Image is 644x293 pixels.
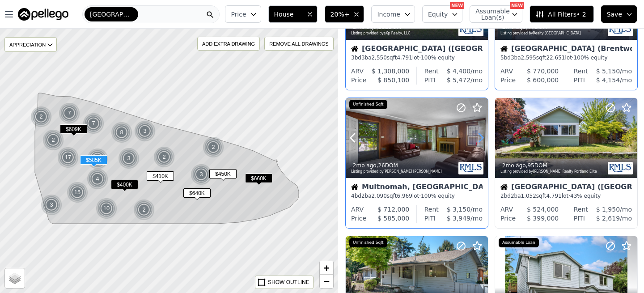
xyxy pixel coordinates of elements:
div: 8 [111,122,132,143]
span: Income [377,10,400,19]
div: Listing provided by [PERSON_NAME] [PERSON_NAME] [351,169,451,174]
span: $ 1,308,000 [372,68,410,75]
button: House [268,5,318,23]
div: ARV [500,205,513,214]
div: /mo [436,214,483,223]
span: Equity [428,10,448,19]
span: 2,595 [521,55,536,61]
span: $ 5,472 [447,76,470,84]
button: Save [601,5,637,23]
span: $ 5,150 [596,68,620,75]
time: 2025-08-13 07:39 [353,24,377,30]
span: 6,969 [397,193,412,199]
div: 4 [87,168,108,190]
span: $400K [111,180,138,189]
div: 3 [191,164,212,185]
a: 2mo ago,26DOMListing provided by[PERSON_NAME] [PERSON_NAME]Unfinished SqftHouseMultnomah, [GEOGRA... [345,98,487,229]
div: Unfinished Sqft [349,100,387,110]
span: 22,651 [546,55,565,61]
div: 3 bd 3 ba sqft lot · 100% equity [351,54,483,61]
div: Listing provided by eXp Realty, LLC [351,31,451,36]
div: Price [351,214,366,223]
span: 1,052 [521,193,536,199]
img: g1.png [133,199,155,221]
img: Pellego [18,8,68,21]
div: [GEOGRAPHIC_DATA] ([GEOGRAPHIC_DATA]) [500,183,632,192]
span: [GEOGRAPHIC_DATA] [90,10,133,19]
a: Zoom out [320,275,333,288]
button: Income [371,5,415,23]
div: $660K [245,174,272,187]
div: , 95 DOM [500,162,601,169]
img: g1.png [41,194,63,216]
button: All Filters• 2 [530,5,593,23]
span: $ 399,000 [527,215,559,222]
img: g1.png [42,129,64,151]
img: g1.png [87,168,109,190]
span: $ 770,000 [527,68,559,75]
img: g1.png [153,146,175,168]
div: APPRECIATION [4,37,57,52]
span: All Filters • 2 [535,10,586,19]
div: Assumable Loan [499,238,539,248]
time: 2025-08-13 07:04 [502,24,526,30]
span: 4,791 [397,55,412,61]
div: /mo [585,214,632,223]
div: 17 [57,147,79,168]
button: Price [225,5,261,23]
a: 2mo ago,95DOMListing provided by[PERSON_NAME] Realty Portland EliteHouse[GEOGRAPHIC_DATA] ([GEOGR... [495,98,637,229]
button: 20%+ [325,5,364,23]
div: 3 [41,194,62,216]
div: 7 [59,102,80,124]
div: /mo [588,205,632,214]
div: Price [500,214,516,223]
div: 3 [134,120,156,142]
img: g1.png [57,147,79,168]
span: $660K [245,174,272,183]
img: g1.png [191,164,212,185]
span: 20%+ [330,10,350,19]
div: /mo [588,67,632,76]
div: NEW [450,2,464,9]
img: House [351,45,358,52]
div: 4 bd 2 ba sqft lot · 100% equity [351,192,483,200]
img: g1.png [67,182,89,203]
span: $450K [209,169,237,178]
div: Unfinished Sqft [349,238,387,248]
div: 15 [67,182,88,203]
div: 2 [42,129,64,151]
div: 5 bd 3 ba sqft lot · 100% equity [500,54,632,61]
div: Price [500,76,516,85]
a: Zoom in [320,261,333,275]
div: Rent [574,67,588,76]
div: , 26 DOM [351,162,451,169]
div: SHOW OUTLINE [268,278,309,286]
span: $ 585,000 [377,215,409,222]
span: $ 850,100 [377,76,409,84]
time: 2025-08-12 09:34 [502,162,526,169]
span: $410K [147,171,174,181]
span: $ 4,154 [596,76,620,84]
span: Assumable Loan(s) [475,8,504,21]
span: Price [231,10,246,19]
div: Multnomah, [GEOGRAPHIC_DATA] [351,183,483,192]
div: Rent [424,205,439,214]
span: $609K [60,124,87,134]
span: $ 2,619 [596,215,620,222]
img: g1.png [59,102,80,124]
div: NEW [510,2,524,9]
div: Listing provided by [PERSON_NAME] Realty Portland Elite [500,169,601,174]
span: $ 524,000 [527,206,559,213]
div: Price [351,76,366,85]
span: $ 3,150 [447,206,470,213]
img: g1.png [30,106,52,127]
div: 2 [30,106,52,127]
div: [GEOGRAPHIC_DATA] ([GEOGRAPHIC_DATA]) [351,45,483,54]
span: House [274,10,303,19]
div: Listing provided by Realty [GEOGRAPHIC_DATA] [500,31,601,36]
img: g1.png [83,113,105,134]
div: ARV [500,67,513,76]
div: ARV [351,205,364,214]
span: 2,550 [372,55,387,61]
span: 2,090 [372,193,387,199]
